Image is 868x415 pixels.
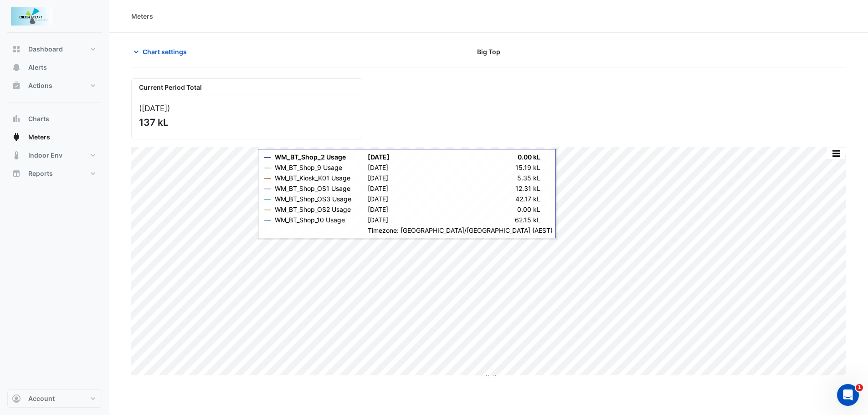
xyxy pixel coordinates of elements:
[856,384,863,391] span: 1
[28,81,52,90] span: Actions
[7,164,102,183] button: Reports
[28,45,63,54] span: Dashboard
[827,148,845,159] button: More Options
[131,11,153,21] div: Meters
[7,40,102,58] button: Dashboard
[11,7,52,26] img: Company Logo
[12,151,21,160] app-icon: Indoor Env
[12,133,21,142] app-icon: Meters
[28,63,47,72] span: Alerts
[7,389,102,408] button: Account
[139,103,354,113] div: ([DATE] )
[139,117,353,128] div: 137 kL
[7,146,102,164] button: Indoor Env
[28,151,62,160] span: Indoor Env
[132,79,362,96] div: Current Period Total
[7,110,102,128] button: Charts
[12,169,21,178] app-icon: Reports
[28,394,55,403] span: Account
[7,58,102,77] button: Alerts
[7,128,102,146] button: Meters
[837,384,859,406] iframe: Intercom live chat
[143,47,187,56] span: Chart settings
[12,81,21,90] app-icon: Actions
[28,169,53,178] span: Reports
[12,45,21,54] app-icon: Dashboard
[131,44,193,60] button: Chart settings
[477,47,500,56] span: Big Top
[28,133,50,142] span: Meters
[28,114,49,123] span: Charts
[12,114,21,123] app-icon: Charts
[7,77,102,95] button: Actions
[12,63,21,72] app-icon: Alerts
